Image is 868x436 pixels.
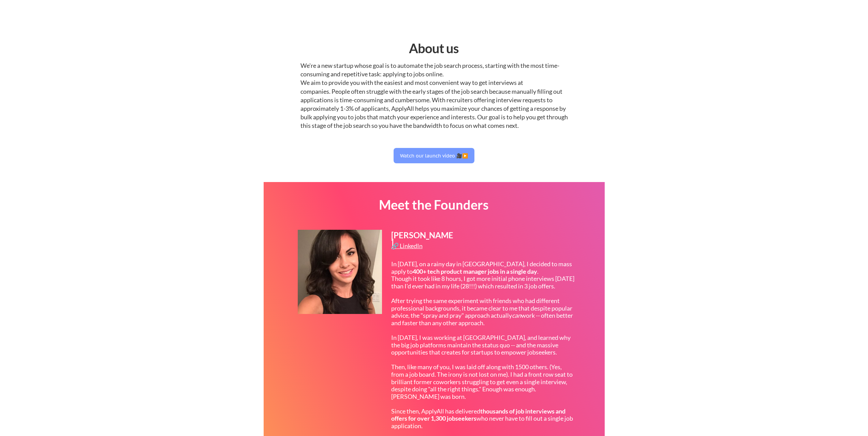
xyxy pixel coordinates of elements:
div: In [DATE], on a rainy day in [GEOGRAPHIC_DATA], I decided to mass apply to . Though it took like ... [391,260,574,430]
div: [PERSON_NAME] [391,231,455,247]
strong: thousands of job interviews and offers for over 1,300 jobseekers [391,407,567,422]
em: can [512,312,521,319]
div: About us [347,39,521,58]
div: Meet the Founders [347,198,521,211]
div: We're a new startup whose goal is to automate the job search process, starting with the most time... [300,61,568,130]
strong: 400+ tech product manager jobs in a single day [413,268,537,275]
a: 🔗 LinkedIn [391,243,424,251]
button: Watch our launch video 🎥▶️ [394,148,474,163]
div: 🔗 LinkedIn [391,243,424,249]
